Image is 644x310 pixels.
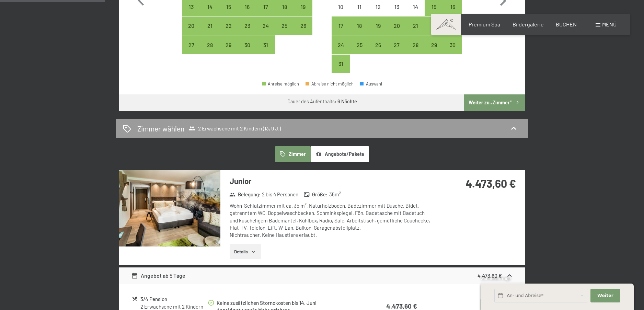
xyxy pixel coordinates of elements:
div: Thu Jul 23 2026 [238,16,256,35]
strong: 4.473,60 € [478,272,502,279]
strong: 4.473,60 € [465,177,516,190]
b: 6 Nächte [337,99,357,104]
div: 22 [425,23,442,40]
div: Anreise möglich [332,55,350,73]
div: 25 [351,42,368,59]
div: Thu Aug 20 2026 [388,16,406,35]
div: 10 [332,4,349,21]
div: 12 [369,4,387,21]
div: Abreise nicht möglich [306,82,354,86]
div: Fri Aug 28 2026 [406,35,425,54]
div: Tue Aug 18 2026 [350,16,369,35]
a: BUCHEN [556,21,577,27]
button: Angebote/Pakete [311,146,369,162]
div: Anreise möglich [332,35,350,54]
div: Anreise möglich [369,16,387,35]
div: 17 [332,23,349,40]
div: Sat Aug 22 2026 [425,16,443,35]
div: 3/4 Pension [140,295,207,303]
div: Anreise möglich [219,16,238,35]
div: Anreise möglich [182,35,200,54]
div: 30 [239,42,256,59]
a: Premium Spa [469,21,500,27]
div: Anreise möglich [425,35,443,54]
div: 21 [407,23,424,40]
div: 21 [201,23,218,40]
div: 14 [407,4,424,21]
div: Anreise möglich [406,35,425,54]
strong: Belegung : [229,191,261,198]
div: Wed Aug 19 2026 [369,16,387,35]
div: 29 [220,42,237,59]
div: Wed Jul 22 2026 [219,16,238,35]
div: Anreise möglich [275,16,294,35]
div: Anreise möglich [294,16,312,35]
div: Anreise möglich [256,16,275,35]
div: 26 [295,23,312,40]
div: 15 [425,4,442,21]
button: Zimmer [275,146,311,162]
span: Weiter [597,292,613,299]
h3: Junior [230,176,434,186]
span: 2 Erwachsene mit 2 Kindern (13, 9 J.) [188,125,281,132]
div: Angebot ab 5 Tage [131,272,186,280]
button: Details [230,244,261,259]
div: Anreise möglich [350,16,369,35]
div: 27 [388,42,405,59]
div: Anreise möglich [219,35,238,54]
div: Wohn-Schlafzimmer mit ca. 35 m², Naturholzboden, Badezimmer mit Dusche, Bidet, getrenntem WC, Dop... [230,202,434,239]
div: 16 [444,4,461,21]
div: Thu Aug 27 2026 [388,35,406,54]
div: Sat Aug 29 2026 [425,35,443,54]
div: Fri Jul 24 2026 [256,16,275,35]
span: Menü [602,21,617,27]
div: Sun Jul 26 2026 [294,16,312,35]
div: Anreise möglich [262,82,299,86]
div: Anreise möglich [200,16,219,35]
div: Sat Jul 25 2026 [275,16,294,35]
div: 19 [369,23,387,40]
div: Anreise möglich [425,16,443,35]
div: Tue Aug 25 2026 [350,35,369,54]
div: 23 [239,23,256,40]
div: Sun Aug 23 2026 [444,16,462,35]
div: Keine zusätzlichen Stornokosten bis 14. Juni [217,299,359,307]
div: Mon Jul 20 2026 [182,16,200,35]
div: 30 [444,42,461,59]
div: Sun Aug 30 2026 [444,35,462,54]
div: 28 [201,42,218,59]
div: Anreise möglich [406,16,425,35]
h2: Zimmer wählen [137,124,184,134]
div: 15 [220,4,237,21]
div: Anreise möglich [444,35,462,54]
div: Angebot ab 5 Tage4.473,60 € [119,267,525,284]
div: Anreise möglich [388,16,406,35]
span: Bildergalerie [513,21,544,27]
div: Anreise möglich [200,35,219,54]
div: 24 [257,23,274,40]
div: 20 [183,23,200,40]
div: Dauer des Aufenthalts: [287,98,357,105]
div: Fri Jul 31 2026 [256,35,275,54]
div: 28 [407,42,424,59]
div: 19 [295,4,312,21]
button: Weiter [590,289,620,303]
div: Anreise möglich [350,35,369,54]
div: 26 [369,42,387,59]
div: 11 [351,4,368,21]
div: 22 [220,23,237,40]
div: 25 [276,23,293,40]
img: mss_renderimg.php [119,170,220,246]
div: Anreise möglich [444,16,462,35]
div: 13 [388,4,405,21]
div: 27 [183,42,200,59]
div: 20 [388,23,405,40]
div: Tue Jul 28 2026 [200,35,219,54]
span: 2 bis 4 Personen [262,191,298,198]
div: Mon Aug 31 2026 [332,55,350,73]
div: 24 [332,42,349,59]
div: Anreise möglich [256,35,275,54]
div: Anreise möglich [369,35,387,54]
